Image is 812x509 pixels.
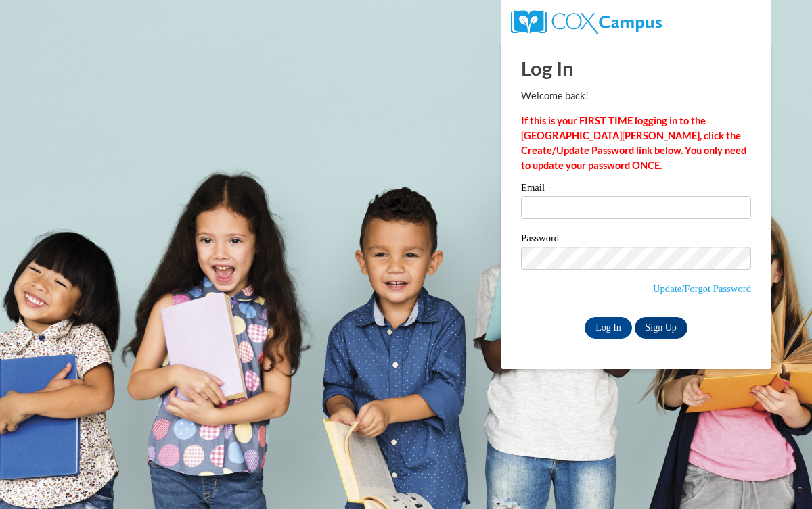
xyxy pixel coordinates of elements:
[521,115,746,171] strong: If this is your FIRST TIME logging in to the [GEOGRAPHIC_DATA][PERSON_NAME], click the Create/Upd...
[521,89,751,103] p: Welcome back!
[521,54,751,82] h1: Log In
[521,183,751,196] label: Email
[511,10,662,34] img: COX Campus
[521,233,751,247] label: Password
[635,317,687,339] a: Sign Up
[653,283,751,294] a: Update/Forgot Password
[511,16,662,27] a: COX Campus
[585,317,632,339] input: Log In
